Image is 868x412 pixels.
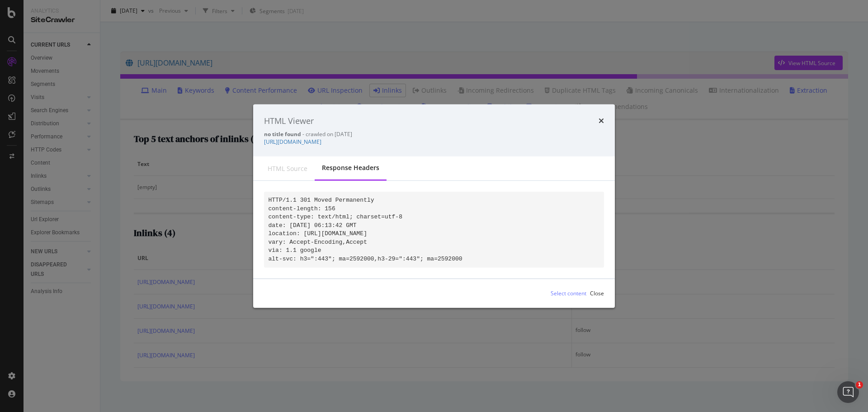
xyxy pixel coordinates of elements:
[264,130,301,138] strong: no title found
[268,164,307,173] div: HTML source
[253,104,615,308] div: modal
[264,130,604,138] div: - crawled on [DATE]
[269,197,462,262] code: HTTP/1.1 301 Moved Permanently content-length: 156 content-type: text/html; charset=utf-8 date: [...
[590,289,604,297] div: Close
[856,381,863,388] span: 1
[590,286,604,301] button: Close
[322,163,379,172] div: Response Headers
[264,115,314,127] div: HTML Viewer
[264,138,321,146] a: [URL][DOMAIN_NAME]
[543,286,586,301] button: Select content
[837,381,859,403] iframe: Intercom live chat
[551,289,586,297] div: Select content
[599,115,604,127] div: times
